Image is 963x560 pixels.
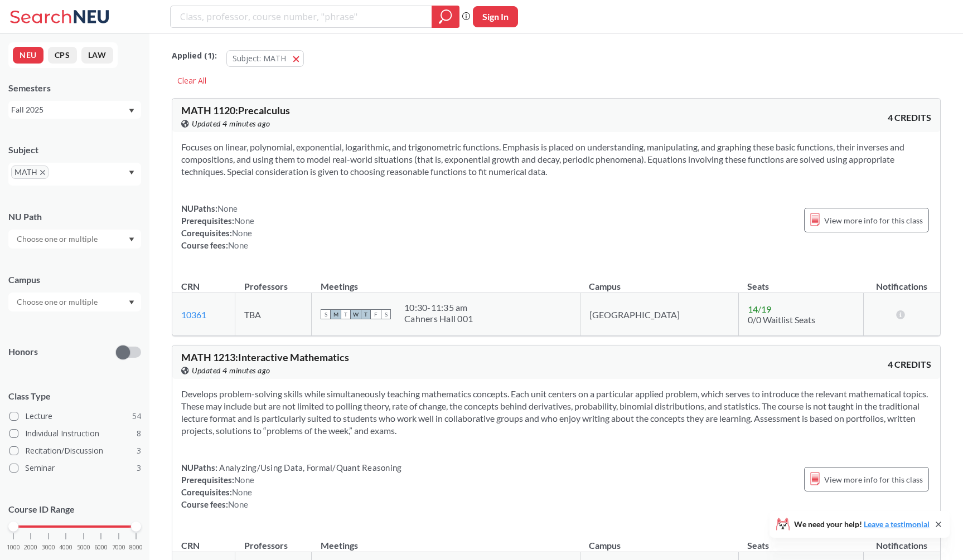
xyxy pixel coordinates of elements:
[473,6,518,27] button: Sign In
[181,280,200,293] div: CRN
[9,461,141,475] label: Seminar
[181,141,931,178] section: Focuses on linear, polynomial, exponential, logarithmic, and trigonometric functions. Emphasis is...
[863,528,940,552] th: Notifications
[321,309,331,319] span: S
[361,309,371,319] span: T
[580,269,738,293] th: Campus
[129,544,143,551] span: 8000
[217,203,238,213] span: None
[181,351,349,363] span: MATH 1213 : Interactive Mathematics
[11,165,49,179] span: MATHX to remove pill
[137,462,141,474] span: 3
[748,304,771,314] span: 14 / 19
[8,144,141,156] div: Subject
[9,444,141,458] label: Recitation/Discussion
[7,544,20,551] span: 1000
[217,462,401,473] span: Analyzing/Using Data, Formal/Quant Reasoning
[234,216,254,226] span: None
[8,163,141,186] div: MATHX to remove pillDropdown arrow
[888,111,931,124] span: 4 CREDITS
[172,50,217,62] span: Applied ( 1 ):
[8,101,141,119] div: Fall 2025Dropdown arrow
[11,295,105,309] input: Choose one or multiple
[59,544,72,551] span: 4000
[351,309,361,319] span: W
[112,544,125,551] span: 7000
[8,82,141,94] div: Semesters
[580,293,738,336] td: [GEOGRAPHIC_DATA]
[192,364,270,377] span: Updated 4 minutes ago
[8,274,141,286] div: Campus
[132,410,141,422] span: 54
[129,109,134,113] svg: Dropdown arrow
[9,409,141,423] label: Lecture
[232,487,252,497] span: None
[228,499,248,509] span: None
[129,237,134,242] svg: Dropdown arrow
[794,520,930,528] span: We need your help!
[439,9,452,25] svg: magnifying glass
[8,293,141,311] div: Dropdown arrow
[181,461,401,510] div: NUPaths: Prerequisites: Corequisites: Course fees:
[580,528,738,552] th: Campus
[172,72,212,89] div: Clear All
[181,104,290,116] span: MATH 1120 : Precalculus
[94,544,108,551] span: 6000
[226,50,304,67] button: Subject: MATH
[8,503,141,516] p: Course ID Range
[129,171,134,175] svg: Dropdown arrow
[312,269,580,293] th: Meetings
[181,539,200,552] div: CRN
[404,302,473,313] div: 10:30 - 11:35 am
[181,388,931,437] section: Develops problem-solving skills while simultaneously teaching mathematics concepts. Each unit cen...
[233,53,286,64] span: Subject: MATH
[312,528,580,552] th: Meetings
[235,528,312,552] th: Professors
[137,427,141,440] span: 8
[341,309,351,319] span: T
[179,7,424,26] input: Class, professor, course number, "phrase"
[13,47,43,64] button: NEU
[181,202,254,251] div: NUPaths: Prerequisites: Corequisites: Course fees:
[863,269,940,293] th: Notifications
[738,269,863,293] th: Seats
[8,230,141,249] div: Dropdown arrow
[8,390,141,402] span: Class Type
[77,544,90,551] span: 5000
[748,314,815,325] span: 0/0 Waitlist Seats
[42,544,55,551] span: 3000
[824,473,923,486] span: View more info for this class
[371,309,381,319] span: F
[81,47,113,64] button: LAW
[192,118,270,130] span: Updated 4 minutes ago
[9,426,141,441] label: Individual Instruction
[404,313,473,324] div: Cahners Hall 001
[228,240,248,250] span: None
[738,528,863,552] th: Seats
[824,213,923,227] span: View more info for this class
[137,445,141,457] span: 3
[11,104,128,116] div: Fall 2025
[232,228,252,238] span: None
[8,345,38,358] p: Honors
[129,300,134,305] svg: Dropdown arrow
[888,358,931,371] span: 4 CREDITS
[24,544,37,551] span: 2000
[40,170,45,175] svg: X to remove pill
[432,6,459,28] div: magnifying glass
[331,309,341,319] span: M
[48,47,77,64] button: CPS
[235,293,312,336] td: TBA
[234,475,254,485] span: None
[864,519,930,529] a: Leave a testimonial
[235,269,312,293] th: Professors
[11,232,105,246] input: Choose one or multiple
[8,211,141,223] div: NU Path
[181,309,206,320] a: 10361
[381,309,391,319] span: S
